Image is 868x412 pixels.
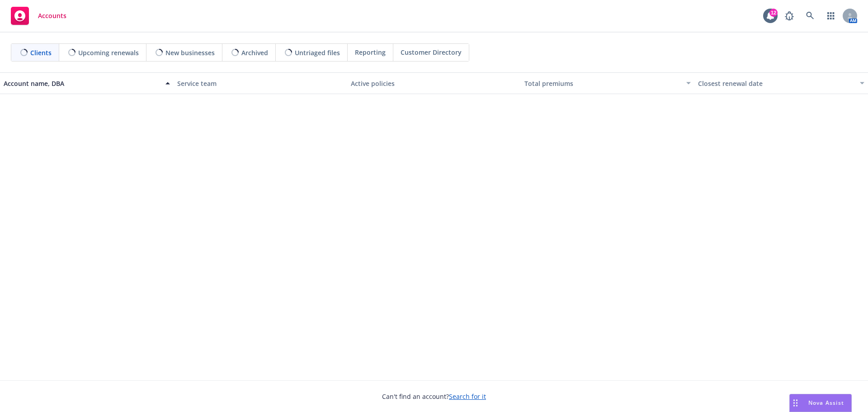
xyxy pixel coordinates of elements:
a: Report a Bug [780,7,798,25]
span: Archived [241,48,268,57]
div: 12 [769,9,778,17]
div: Active policies [351,79,517,88]
span: Nova Assist [808,399,844,407]
span: Upcoming renewals [78,48,139,57]
a: Search for it [449,392,486,401]
div: Service team [177,79,344,88]
span: Can't find an account? [382,392,486,401]
button: Service team [174,72,347,94]
button: Total premiums [521,72,694,94]
button: Active policies [347,72,521,94]
span: Clients [30,48,52,57]
button: Closest renewal date [694,72,868,94]
div: Drag to move [790,394,801,412]
span: New businesses [165,48,215,57]
div: Closest renewal date [698,79,854,88]
span: Reporting [355,47,386,57]
span: Untriaged files [295,48,340,57]
span: Accounts [38,12,66,19]
div: Total premiums [524,79,681,88]
span: Customer Directory [401,47,462,57]
div: Account name, DBA [4,79,160,88]
a: Accounts [7,3,70,28]
a: Switch app [822,7,840,25]
button: Nova Assist [789,394,852,412]
a: Search [801,7,819,25]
